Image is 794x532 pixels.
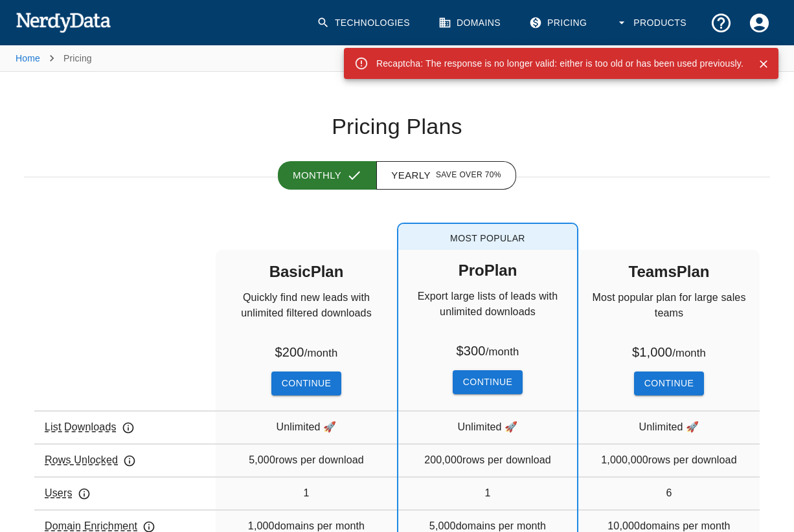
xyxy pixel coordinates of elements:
a: Technologies [309,4,420,42]
h5: Pro Plan [459,250,517,289]
h5: Teams Plan [629,251,710,290]
p: Rows Unlocked [45,452,136,468]
nav: breadcrumb [16,45,92,71]
div: Recaptcha: The response is no longer valid: either is too old or has been used previously. [376,52,743,75]
p: Users [45,485,91,501]
div: 6 [578,476,760,509]
div: 1 [216,476,397,509]
small: / month [486,346,519,358]
p: Quickly find new leads with unlimited filtered downloads [216,290,397,342]
p: Most popular plan for large sales teams [578,290,760,342]
h5: Basic Plan [269,251,344,290]
div: 5,000 rows per download [216,443,397,476]
h6: $ 1,000 [632,342,706,361]
div: 1 [398,476,577,509]
span: Most Popular [398,224,577,250]
div: 1,000,000 rows per download [578,443,760,476]
button: Products [607,4,697,42]
span: Save over 70% [436,169,501,182]
small: / month [672,347,706,359]
h1: Pricing Plans [24,113,770,140]
h6: $ 200 [275,342,338,361]
img: NerdyData.com [16,9,111,35]
iframe: Drift Widget Chat Controller [729,440,778,489]
a: Domains [431,4,511,42]
button: Monthly [278,161,377,190]
div: Unlimited 🚀 [578,410,760,443]
a: Home [16,53,40,63]
div: 200,000 rows per download [398,443,577,476]
p: List Downloads [45,419,135,435]
button: Continue [453,370,523,394]
div: Unlimited 🚀 [398,410,577,443]
p: Pricing [63,52,92,65]
button: Continue [271,371,341,395]
button: Yearly Save over 70% [376,161,516,190]
button: Support and Documentation [702,4,740,42]
h6: $ 300 [457,340,519,360]
button: Account Settings [740,4,778,42]
p: Export large lists of leads with unlimited downloads [398,289,577,340]
small: / month [304,347,338,359]
button: Continue [634,371,704,395]
a: Pricing [521,4,597,42]
div: Unlimited 🚀 [216,410,397,443]
button: Close [754,54,773,74]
